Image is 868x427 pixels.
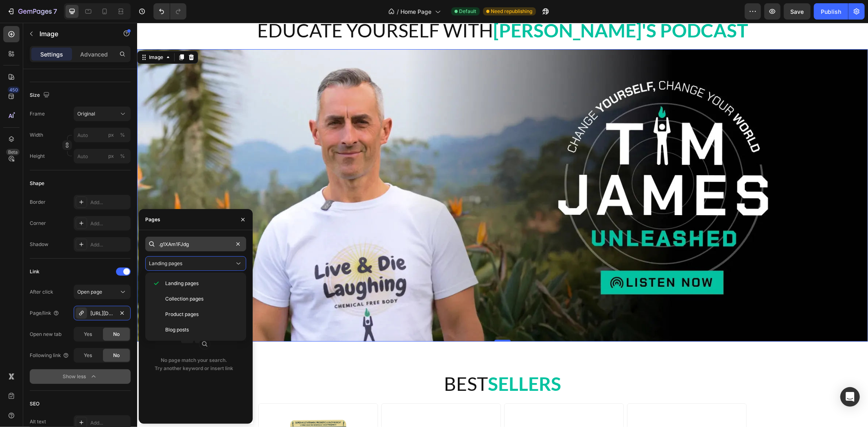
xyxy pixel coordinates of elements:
div: Pages [145,216,160,223]
div: Link [30,268,39,275]
button: Original [74,107,131,121]
div: Add... [90,419,129,427]
span: Save [791,8,804,15]
div: Alt text [30,418,46,425]
span: Product pages [165,311,199,318]
input: px% [74,149,131,163]
span: Blog posts [165,326,189,333]
div: px [108,131,114,139]
div: Page/link [30,309,59,317]
div: Image [10,31,28,38]
p: No page match your search. Try another keyword or insert link [155,356,233,373]
div: Undo/Redo [153,3,186,20]
div: Open new tab [30,331,61,338]
span: Original [77,110,95,118]
h2: BEST [121,349,610,375]
button: px [118,130,127,140]
div: Shape [30,180,44,187]
span: Open page [77,289,102,295]
span: Yes [84,331,92,338]
iframe: Design area [137,23,868,427]
button: % [106,151,116,161]
strong: SELLERS [351,350,424,373]
button: Publish [814,3,848,20]
span: Default [459,8,477,15]
p: Image [39,29,109,39]
input: Insert link or search [145,237,246,251]
label: Width [30,131,43,139]
div: Size [30,90,51,101]
div: Open Intercom Messenger [840,387,860,407]
div: Publish [821,7,841,16]
p: Settings [40,50,63,59]
p: Advanced [80,50,108,59]
span: Landing pages [165,280,199,287]
button: Save [784,3,811,20]
input: px% [74,128,131,142]
div: Show less [63,373,98,381]
div: Border [30,198,46,206]
div: Add... [90,199,129,206]
span: / [397,7,399,16]
div: Following link [30,352,69,359]
button: Landing pages [145,256,246,271]
button: Show less [30,369,131,384]
button: px [118,151,127,161]
div: Add... [90,241,129,248]
button: 7 [3,3,61,20]
span: No [113,331,120,338]
div: Shadow [30,241,48,248]
span: Landing pages [149,260,182,266]
div: % [120,131,125,139]
div: Beta [6,149,20,155]
button: Open page [74,285,131,299]
span: Home Page [401,7,432,16]
div: Add... [90,220,129,227]
div: [URL][DOMAIN_NAME] [90,310,114,317]
div: SEO [30,400,39,407]
label: Height [30,152,45,160]
label: Frame [30,110,45,118]
p: 7 [53,7,57,16]
span: Yes [84,352,92,359]
span: Collection pages [165,295,203,303]
div: After click [30,288,53,296]
span: Need republishing [491,8,533,15]
div: Corner [30,220,46,227]
div: 450 [8,87,20,93]
span: No [113,352,120,359]
div: % [120,152,125,160]
div: px [108,152,114,160]
button: % [106,130,116,140]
